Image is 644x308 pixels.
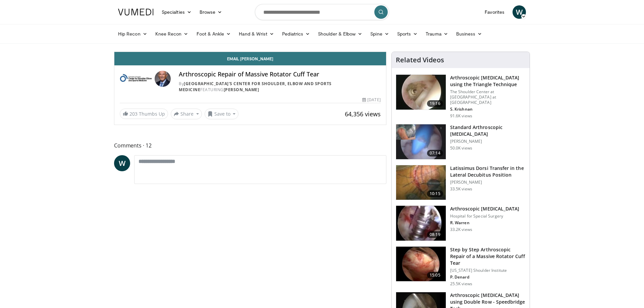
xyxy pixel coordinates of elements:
h3: Arthroscopic [MEDICAL_DATA] using the Triangle Technique [450,74,526,88]
a: Trauma [422,27,452,41]
a: 203 Thumbs Up [120,109,168,119]
h3: Step by Step Arthroscopic Repair of a Massive Rotator Cuff Tear [450,246,526,266]
span: 15:05 [427,272,443,279]
span: 19:16 [427,100,443,107]
h3: Arthroscopic [MEDICAL_DATA] [450,205,520,212]
img: 7cd5bdb9-3b5e-40f2-a8f4-702d57719c06.150x105_q85_crop-smart_upscale.jpg [396,247,446,282]
span: 203 [129,111,138,117]
p: 50.0K views [450,145,472,151]
p: 25.5K views [450,281,472,287]
p: 91.6K views [450,113,472,119]
a: [GEOGRAPHIC_DATA]'s Center for Shoulder, Elbow and Sports Medicine [179,81,332,93]
a: Specialties [158,5,196,19]
a: Sports [393,27,422,41]
a: Browse [196,5,226,19]
a: Favorites [481,5,508,19]
h3: Latissimus Dorsi Transfer in the Lateral Decubitus Position [450,165,526,178]
h3: Standard Arthroscopic [MEDICAL_DATA] [450,124,526,137]
p: [PERSON_NAME] [450,139,526,144]
a: Email [PERSON_NAME] [114,52,386,65]
p: R. Warren [450,220,520,226]
p: Hospital for Special Surgery [450,213,520,219]
button: Share [171,109,202,119]
a: Hand & Wrist [235,27,278,41]
input: Search topics, interventions [255,4,389,20]
p: [PERSON_NAME] [450,180,526,185]
span: Comments 12 [114,141,386,150]
p: S. Krishnan [450,107,526,112]
p: The Shoulder Center at [GEOGRAPHIC_DATA] at [GEOGRAPHIC_DATA] [450,89,526,105]
div: By FEATURING [179,81,381,93]
a: [PERSON_NAME] [224,87,259,93]
a: Business [452,27,486,41]
a: Hip Recon [114,27,151,41]
h4: Arthroscopic Repair of Massive Rotator Cuff Tear [179,71,381,78]
img: 38501_0000_3.png.150x105_q85_crop-smart_upscale.jpg [396,165,446,200]
a: Shoulder & Elbow [314,27,366,41]
a: 19:16 Arthroscopic [MEDICAL_DATA] using the Triangle Technique The Shoulder Center at [GEOGRAPHIC... [396,74,526,119]
a: 07:14 Standard Arthroscopic [MEDICAL_DATA] [PERSON_NAME] 50.0K views [396,124,526,160]
img: 38854_0000_3.png.150x105_q85_crop-smart_upscale.jpg [396,124,446,159]
span: 08:19 [427,231,443,238]
p: [US_STATE] Shoulder Institute [450,268,526,273]
button: Save to [205,109,239,119]
h4: Related Videos [396,56,444,64]
a: W [513,5,526,19]
div: [DATE] [362,97,380,103]
span: 10:15 [427,190,443,197]
p: 33.2K views [450,227,472,232]
a: Spine [366,27,393,41]
span: 07:14 [427,150,443,157]
img: Avatar [155,71,171,87]
span: 64,356 views [345,110,381,118]
p: P. Denard [450,274,526,280]
img: VuMedi Logo [118,9,154,15]
img: krish_3.png.150x105_q85_crop-smart_upscale.jpg [396,75,446,110]
a: 08:19 Arthroscopic [MEDICAL_DATA] Hospital for Special Surgery R. Warren 33.2K views [396,205,526,241]
a: Pediatrics [278,27,314,41]
img: Columbia University's Center for Shoulder, Elbow and Sports Medicine [120,71,152,87]
img: 10051_3.png.150x105_q85_crop-smart_upscale.jpg [396,206,446,241]
a: 10:15 Latissimus Dorsi Transfer in the Lateral Decubitus Position [PERSON_NAME] 33.5K views [396,165,526,200]
a: Knee Recon [151,27,193,41]
p: 33.5K views [450,186,472,192]
a: 15:05 Step by Step Arthroscopic Repair of a Massive Rotator Cuff Tear [US_STATE] Shoulder Institu... [396,246,526,287]
a: Foot & Ankle [193,27,235,41]
a: W [114,155,130,171]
